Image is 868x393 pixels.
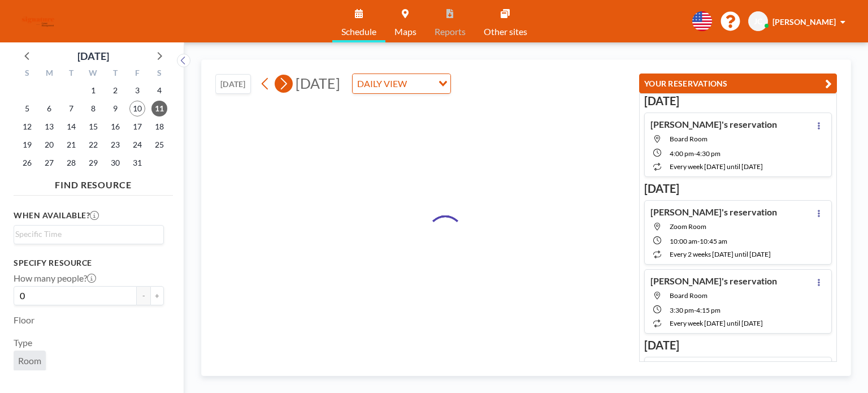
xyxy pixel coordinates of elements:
span: Tuesday, October 7, 2025 [63,101,79,116]
h3: [DATE] [644,182,832,196]
h4: [PERSON_NAME]'s reservation [650,119,777,130]
div: Search for option [14,226,163,243]
span: 10:45 AM [700,237,727,245]
span: Zoom Room [670,222,706,231]
span: Friday, October 24, 2025 [129,137,145,153]
span: JC [754,16,762,27]
span: every week [DATE] until [DATE] [670,319,763,327]
span: Wednesday, October 8, 2025 [85,101,101,116]
h4: FIND RESOURCE [14,175,173,191]
span: 4:15 PM [696,306,721,314]
span: Wednesday, October 29, 2025 [85,155,101,171]
span: Board Room [670,135,708,143]
span: Thursday, October 23, 2025 [107,137,123,153]
span: Friday, October 31, 2025 [129,155,145,171]
button: [DATE] [215,74,251,94]
span: - [694,149,696,158]
h4: [PERSON_NAME]'s reservation [650,206,777,218]
button: + [150,286,164,305]
span: Saturday, October 11, 2025 [151,101,167,116]
span: Wednesday, October 15, 2025 [85,119,101,135]
span: Thursday, October 2, 2025 [107,83,123,98]
span: Board Room [670,291,708,300]
span: Friday, October 17, 2025 [129,119,145,135]
span: Wednesday, October 1, 2025 [85,83,101,98]
span: Wednesday, October 22, 2025 [85,137,101,153]
div: T [104,67,126,81]
span: Tuesday, October 28, 2025 [63,155,79,171]
h3: [DATE] [644,338,832,352]
span: every 2 weeks [DATE] until [DATE] [670,250,771,258]
span: Sunday, October 5, 2025 [19,101,35,116]
span: Maps [394,27,416,36]
span: Thursday, October 9, 2025 [107,101,123,116]
span: Sunday, October 12, 2025 [19,119,35,135]
div: [DATE] [77,48,109,64]
span: Thursday, October 30, 2025 [107,155,123,171]
span: Friday, October 10, 2025 [129,101,145,116]
input: Search for option [410,76,432,91]
span: 3:30 PM [670,306,694,314]
div: W [83,67,105,81]
h3: Specify resource [14,258,164,268]
span: Sunday, October 19, 2025 [19,137,35,153]
span: Monday, October 13, 2025 [41,119,57,135]
div: Search for option [353,74,450,93]
span: Saturday, October 18, 2025 [151,119,167,135]
span: every week [DATE] until [DATE] [670,162,763,171]
div: S [148,67,170,81]
span: Thursday, October 16, 2025 [107,119,123,135]
span: 10:00 AM [670,237,697,245]
span: 4:00 PM [670,149,694,158]
span: - [694,306,696,314]
h4: [PERSON_NAME]'s reservation [650,275,777,287]
input: Search for option [15,228,157,240]
span: Reports [435,27,466,36]
span: Monday, October 20, 2025 [41,137,57,153]
label: Floor [14,314,34,326]
button: - [137,286,150,305]
label: Type [14,337,32,348]
span: [DATE] [296,75,340,92]
span: Tuesday, October 21, 2025 [63,137,79,153]
span: Schedule [341,27,376,36]
span: Saturday, October 25, 2025 [151,137,167,153]
div: F [126,67,148,81]
span: [PERSON_NAME] [772,17,836,27]
span: Room [18,355,41,366]
div: S [16,67,38,81]
div: M [38,67,60,81]
span: Friday, October 3, 2025 [129,83,145,98]
span: Tuesday, October 14, 2025 [63,119,79,135]
span: Monday, October 27, 2025 [41,155,57,171]
span: Sunday, October 26, 2025 [19,155,35,171]
div: T [60,67,83,81]
span: - [697,237,700,245]
span: DAILY VIEW [355,76,409,91]
span: Saturday, October 4, 2025 [151,83,167,98]
h3: [DATE] [644,94,832,108]
label: How many people? [14,273,96,284]
span: 4:30 PM [696,149,721,158]
span: Monday, October 6, 2025 [41,101,57,116]
span: Other sites [484,27,527,36]
button: YOUR RESERVATIONS [639,74,837,93]
img: organization-logo [18,10,58,33]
